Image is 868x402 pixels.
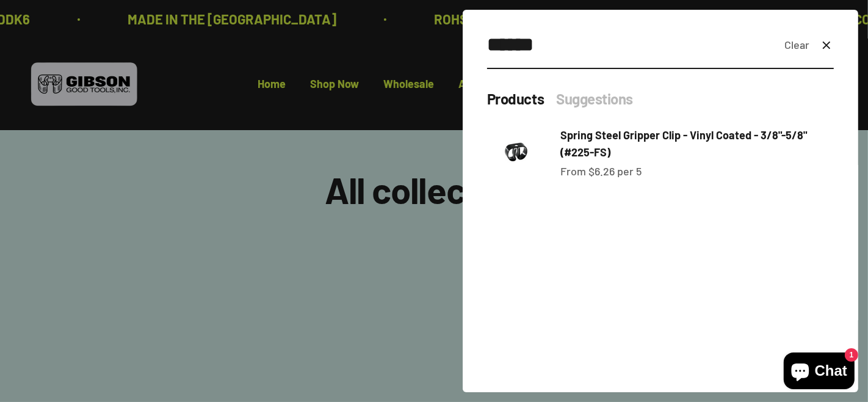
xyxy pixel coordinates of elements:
a: Spring Steel Gripper Clip - Vinyl Coated - 3/8"-5/8" (#225-FS) From $6.26 per 5 [487,124,834,183]
img: Gripper clip, made & shipped from the USA! [487,124,546,183]
sale-price: From $6.26 per 5 [560,163,642,180]
button: Suggestions [556,89,633,109]
inbox-online-store-chat: Shopify online store chat [780,353,858,392]
span: Spring Steel Gripper Clip - Vinyl Coated - 3/8"-5/8" (#225-FS) [560,128,807,159]
input: Search [487,29,775,60]
button: Products [487,89,544,109]
button: Clear [784,36,809,54]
